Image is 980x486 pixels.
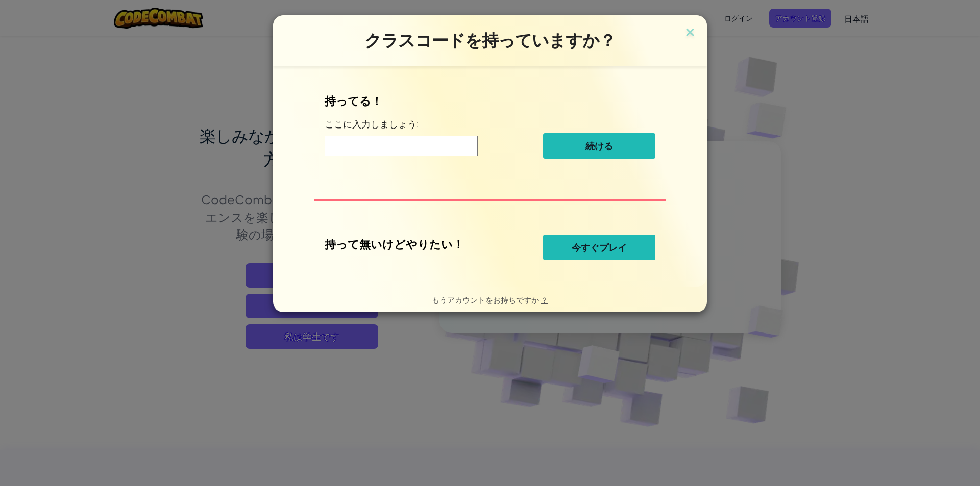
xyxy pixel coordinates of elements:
[432,295,539,304] font: もうアカウントをお持ちですか
[325,236,464,251] font: 持って無いけどやりたい！
[543,133,655,159] button: 続ける
[541,295,548,304] a: ？
[325,118,419,130] font: ここに入力しましょう:
[683,25,697,41] img: 閉じるアイコン
[364,30,616,50] font: クラスコードを持っていますか？
[585,140,613,152] font: 続ける
[572,241,627,253] font: 今すぐプレイ
[325,93,382,108] font: 持ってる！
[543,235,655,260] button: 今すぐプレイ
